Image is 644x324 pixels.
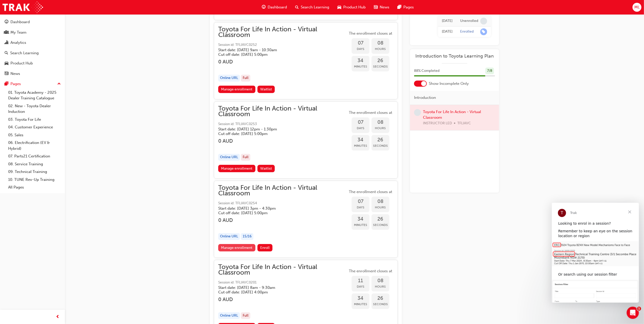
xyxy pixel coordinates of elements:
[485,67,494,74] div: 7 / 8
[633,3,641,12] button: ML
[218,211,339,215] h5: Cut off date: [DATE] 5:00pm
[372,216,389,222] span: 26
[218,106,348,117] span: Toyota For Life In Action - Virtual Classroom
[260,87,272,91] span: Waitlist
[6,116,63,124] a: 03. Toyota For Life
[372,125,389,131] span: Hours
[10,60,33,66] div: Product Hub
[352,137,369,143] span: 34
[241,154,250,161] div: Full
[372,301,389,307] span: Seconds
[5,40,8,45] span: chart-icon
[5,61,8,66] span: car-icon
[3,2,43,13] a: Trak
[393,2,418,12] a: pages-iconPages
[352,143,369,149] span: Minutes
[218,165,255,172] a: Manage enrollment
[372,284,389,290] span: Hours
[352,58,369,64] span: 34
[460,29,474,34] div: Enrolled
[218,280,348,286] span: Session id: TFLIAVC0201
[218,200,348,206] span: Session id: TFLIAVC0254
[372,58,389,64] span: 26
[372,199,389,205] span: 08
[372,295,389,301] span: 26
[5,51,8,56] span: search-icon
[218,59,348,65] h3: 0 AUD
[414,53,495,59] a: Introduction to Toyota Learning Plan
[414,95,436,101] span: Introduction
[352,64,369,70] span: Minutes
[2,59,63,68] a: Product Hub
[218,121,348,127] span: Session id: TFLIAVC0253
[5,30,8,35] span: people-icon
[372,143,389,149] span: Seconds
[218,206,339,211] h5: Start date: [DATE] 3pm - 4:30pm
[348,268,393,274] span: The enrollment closes at
[218,244,255,251] a: Manage enrollment
[352,119,369,125] span: 07
[6,123,63,131] a: 04. Customer Experience
[5,82,8,86] span: pages-icon
[352,46,369,52] span: Days
[218,285,339,290] h5: Start date: [DATE] 8am - 9:30am
[218,296,348,302] h3: 0 AUD
[2,48,63,58] a: Search Learning
[218,127,339,131] h5: Start date: [DATE] 12pm - 1:30pm
[333,2,370,12] a: car-iconProduct Hub
[6,89,63,102] a: 01. Toyota Academy - 2025 Dealer Training Catalogue
[6,102,63,116] a: 02. New - Toyota Dealer Induction
[348,31,393,36] span: The enrollment closes at
[10,30,26,35] div: My Team
[295,4,299,10] span: search-icon
[301,4,329,10] span: Search Learning
[218,217,348,223] h3: 0 AUD
[352,222,369,228] span: Minutes
[352,295,369,301] span: 34
[10,50,39,56] div: Search Learning
[2,69,63,78] a: News
[372,40,389,46] span: 08
[257,165,275,172] button: Waitlist
[241,312,250,319] div: Full
[218,131,339,136] h5: Cut off date: [DATE] 5:00pm
[352,199,369,205] span: 07
[352,40,369,46] span: 07
[10,81,21,87] div: Pages
[480,18,487,24] span: learningRecordVerb_NONE-icon
[218,106,393,174] button: Toyota For Life In Action - Virtual ClassroomSession id: TFLIAVC0253Start date: [DATE] 12pm - 1:3...
[370,2,393,12] a: news-iconNews
[414,109,421,116] span: learningRecordVerb_NONE-icon
[6,152,63,160] a: 07. Parts21 Certification
[372,137,389,143] span: 26
[372,278,389,284] span: 08
[460,19,478,23] div: Unenrolled
[352,301,369,307] span: Minutes
[5,72,8,76] span: news-icon
[218,75,240,82] div: Online URL
[10,19,30,25] div: Dashboard
[403,4,414,10] span: Pages
[258,2,291,12] a: guage-iconDashboard
[380,4,389,10] span: News
[372,46,389,52] span: Hours
[218,52,339,57] h5: Cut off date: [DATE] 5:00pm
[352,216,369,222] span: 34
[372,205,389,210] span: Hours
[260,166,272,171] span: Waitlist
[348,110,393,116] span: The enrollment closes at
[5,20,8,24] span: guage-icon
[352,205,369,210] span: Days
[429,81,469,87] span: Show Incomplete Only
[414,68,440,74] span: 88 % Completed
[480,28,487,35] span: learningRecordVerb_ENROLL-icon
[218,264,348,276] span: Toyota For Life In Action - Virtual Classroom
[6,160,63,168] a: 08. Service Training
[218,26,348,38] span: Toyota For Life In Action - Virtual Classroom
[218,185,348,196] span: Toyota For Life In Action - Virtual Classroom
